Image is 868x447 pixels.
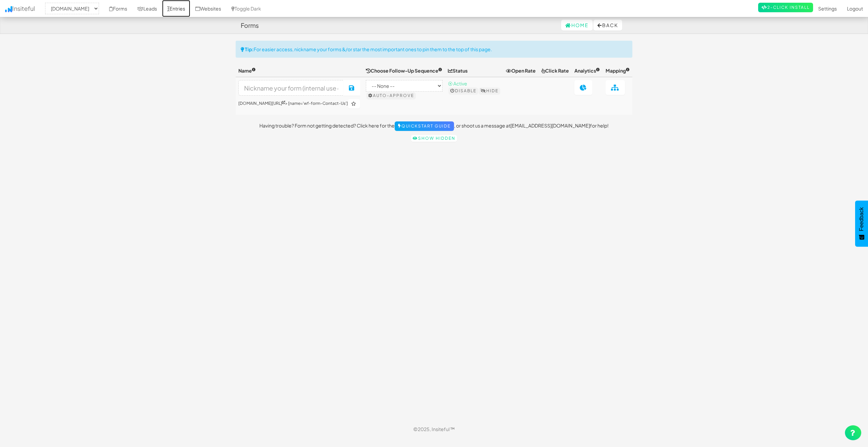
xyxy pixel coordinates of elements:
div: For easier access, nickname your forms &/or star the most important ones to pin them to the top o... [236,41,632,58]
a: [EMAIL_ADDRESS][DOMAIN_NAME] [510,122,590,129]
button: Disable [449,88,478,94]
strong: Tip: [245,46,254,52]
span: Choose Follow-Up Sequence [366,67,442,74]
a: Home [561,20,593,31]
a: Show hidden [411,135,457,142]
a: 2-Click Install [758,3,813,12]
span: Analytics [574,67,600,74]
button: Hide [479,88,500,94]
span: Mapping [606,67,630,74]
img: icon.png [5,6,12,12]
button: Auto-approve [367,92,416,99]
h6: > [name='wf-form-Contact-Us'] [238,99,360,109]
span: ⦿ Active [448,80,467,86]
th: Click Rate [538,64,572,77]
a: [DOMAIN_NAME][URL] [238,101,285,106]
h4: Forms [241,22,259,29]
input: Nickname your form (internal use only) [238,80,344,96]
a: Quickstart Guide [395,121,454,131]
th: Status [445,64,503,77]
button: Feedback - Show survey [855,200,868,247]
span: Feedback [859,207,865,231]
th: Open Rate [503,64,538,77]
p: Having trouble? Form not getting detected? Click here for the , or shoot us a message at for help! [236,121,632,131]
button: Back [593,20,622,31]
span: Name [238,67,256,74]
